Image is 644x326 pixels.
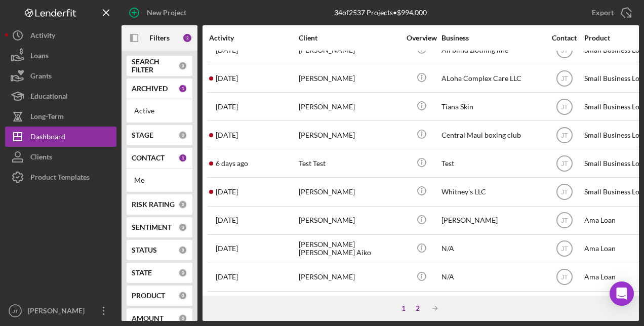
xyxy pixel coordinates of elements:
time: 2025-08-13 01:27 [216,244,238,253]
div: Grants [30,66,52,89]
text: JT [561,274,568,281]
time: 2025-08-13 00:15 [216,273,238,281]
b: CONTACT [132,154,165,162]
div: Long-Term [30,106,64,129]
div: 1 [178,153,187,162]
b: STATUS [132,246,157,254]
div: [PERSON_NAME] [299,264,400,291]
div: [PERSON_NAME] [299,178,400,205]
b: Filters [149,34,170,42]
div: Test Test [299,150,400,177]
div: 0 [178,223,187,232]
div: 2 [182,33,192,43]
text: JT [561,132,568,139]
text: JT [561,103,568,110]
b: STATE [132,269,152,277]
div: Whitney's LLC [441,178,543,205]
div: Active [134,107,185,115]
div: [PERSON_NAME] [441,207,543,234]
div: 0 [178,246,187,255]
div: Export [592,3,614,23]
button: Product Templates [5,167,116,187]
text: JT [561,217,568,224]
div: [PERSON_NAME] [299,207,400,234]
button: Loans [5,46,116,66]
div: [PERSON_NAME] [299,93,400,120]
div: ALoha Complex Care LLC [441,65,543,92]
button: Activity [5,25,116,46]
b: SENTIMENT [132,223,172,231]
div: [PERSON_NAME] [25,301,91,323]
div: Tiana Skin [441,93,543,120]
button: New Project [122,3,196,23]
div: Me [134,176,185,184]
div: [PERSON_NAME] [299,121,400,148]
div: N/A [441,235,543,262]
div: Clients [30,147,52,170]
text: JT [561,160,568,168]
button: Dashboard [5,127,116,147]
text: JT [13,308,18,314]
div: Open Intercom Messenger [610,281,634,306]
div: Overview [402,34,440,42]
time: 2025-08-13 00:20 [216,216,238,224]
div: Loans [30,46,49,68]
div: Central Maui boxing club [441,121,543,148]
b: PRODUCT [132,292,165,300]
div: Educational [30,86,68,109]
div: 0 [178,61,187,70]
text: JT [561,75,568,82]
div: Test [441,150,543,177]
div: 0 [178,131,187,140]
button: Clients [5,147,116,167]
div: 0 [178,200,187,209]
div: 34 of 2537 Projects • $994,000 [334,9,427,17]
div: Contact [545,34,583,42]
div: Business [441,34,543,42]
button: JT[PERSON_NAME] [5,301,116,321]
div: [PERSON_NAME] [PERSON_NAME] Aiko [299,235,400,262]
text: JT [561,47,568,54]
div: N/A [441,264,543,291]
div: 0 [178,314,187,323]
button: Export [582,3,639,23]
button: Grants [5,66,116,86]
div: 1 [178,84,187,93]
b: ARCHIVED [132,85,168,93]
div: [PERSON_NAME] [299,65,400,92]
time: 2025-08-05 07:45 [216,131,238,139]
div: 0 [178,268,187,277]
div: 0 [178,291,187,300]
div: Activity [209,34,298,42]
text: JT [561,189,568,196]
button: Long-Term [5,106,116,127]
div: 1 [396,304,411,312]
b: RISK RATING [132,200,175,209]
div: New Project [147,3,186,23]
button: Educational [5,86,116,106]
time: 2025-08-02 04:39 [216,103,238,111]
time: 2025-08-08 17:07 [216,159,248,168]
div: Client [299,34,400,42]
time: 2025-08-06 00:37 [216,188,238,196]
b: AMOUNT [132,314,164,322]
div: 2 [411,304,425,312]
text: JT [561,246,568,253]
div: Dashboard [30,127,65,149]
b: STAGE [132,131,153,139]
time: 2025-07-30 20:40 [216,74,238,83]
div: Product Templates [30,167,90,190]
div: Activity [30,25,55,48]
b: SEARCH FILTER [132,58,178,74]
